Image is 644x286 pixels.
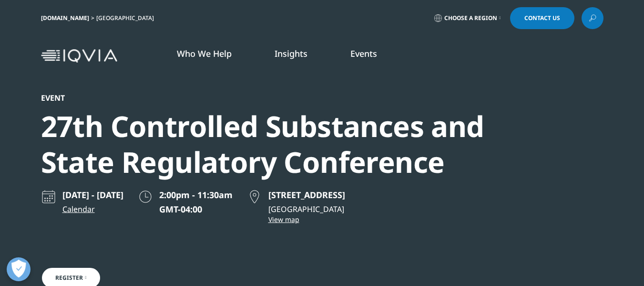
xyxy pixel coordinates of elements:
[510,7,574,29] a: Contact Us
[138,189,153,204] img: clock
[41,108,552,180] div: 27th Controlled Substances and State Regulatory Conference
[159,203,233,215] p: GMT-04:00
[7,257,31,281] button: Open Preferences
[524,15,560,21] span: Contact Us
[41,93,552,103] div: Event
[275,48,307,59] a: Insights
[444,14,497,22] span: Choose a Region
[41,49,117,63] img: IQVIA Healthcare Information Technology and Pharma Clinical Research Company
[268,215,345,224] a: View map
[96,14,158,22] div: [GEOGRAPHIC_DATA]
[159,189,233,201] span: 2:00pm - 11:30am
[41,14,89,22] a: [DOMAIN_NAME]
[177,48,232,59] a: Who We Help
[350,48,377,59] a: Events
[121,33,603,78] nav: Primary
[247,189,262,204] img: map point
[62,203,123,215] a: Calendar
[62,189,123,201] p: [DATE] - [DATE]
[41,189,56,204] img: calendar
[268,189,345,201] p: [STREET_ADDRESS]
[268,203,345,215] p: [GEOGRAPHIC_DATA]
